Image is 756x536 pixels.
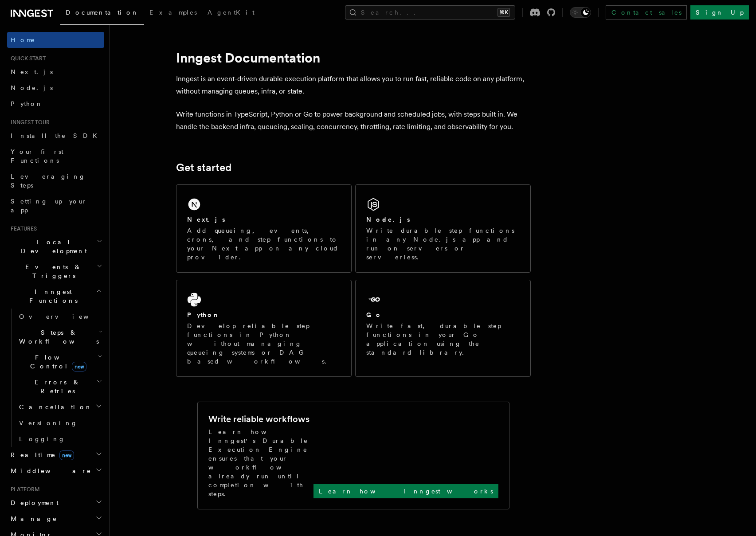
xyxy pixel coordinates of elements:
span: Platform [7,486,40,493]
a: Versioning [16,415,104,431]
p: Develop reliable step functions in Python without managing queueing systems or DAG based workflows. [187,321,341,366]
button: Inngest Functions [7,284,104,309]
p: Learn how Inngest's Durable Execution Engine ensures that your workflow already run until complet... [208,427,313,498]
div: Inngest Functions [7,309,104,447]
button: Steps & Workflows [16,325,104,349]
button: Cancellation [16,399,104,415]
span: Features [7,225,37,232]
span: Middleware [7,466,91,475]
button: Search...⌘K [345,5,515,20]
button: Realtimenew [7,447,104,463]
button: Toggle dark mode [570,7,591,18]
p: Learn how Inngest works [319,487,493,496]
a: Node.jsWrite durable step functions in any Node.js app and run on servers or serverless. [355,184,531,273]
a: Contact sales [606,5,687,20]
p: Write functions in TypeScript, Python or Go to power background and scheduled jobs, with steps bu... [176,108,531,133]
span: Leveraging Steps [11,173,86,189]
span: Versioning [19,419,78,426]
a: Leveraging Steps [7,168,104,193]
span: new [59,450,74,460]
span: new [72,362,86,372]
a: Home [7,32,104,48]
p: Add queueing, events, crons, and step functions to your Next app on any cloud provider. [187,226,341,262]
span: AgentKit [208,9,255,16]
a: Overview [16,309,104,325]
span: Install the SDK [11,132,102,139]
span: Events & Triggers [7,262,97,280]
span: Quick start [7,55,46,62]
h2: Node.js [366,215,410,224]
a: Setting up your app [7,193,104,218]
span: Node.js [11,84,53,91]
button: Middleware [7,463,104,479]
h2: Write reliable workflows [208,413,309,425]
span: Examples [149,9,197,16]
a: PythonDevelop reliable step functions in Python without managing queueing systems or DAG based wo... [176,280,352,377]
h1: Inngest Documentation [176,50,531,66]
span: Logging [19,435,65,442]
a: GoWrite fast, durable step functions in your Go application using the standard library. [355,280,531,377]
span: Deployment [7,498,59,507]
h2: Next.js [187,215,225,224]
span: Documentation [66,9,139,16]
a: Python [7,96,104,112]
span: Home [11,35,35,44]
button: Local Development [7,234,104,259]
span: Next.js [11,68,53,75]
a: Install the SDK [7,128,104,144]
a: Logging [16,431,104,447]
a: Node.js [7,80,104,96]
a: Learn how Inngest works [313,484,498,498]
span: Your first Functions [11,148,63,164]
button: Manage [7,511,104,527]
kbd: ⌘K [497,8,510,17]
h2: Python [187,310,220,319]
button: Events & Triggers [7,259,104,284]
span: Setting up your app [11,198,87,214]
span: Cancellation [16,403,92,411]
a: Next.jsAdd queueing, events, crons, and step functions to your Next app on any cloud provider. [176,184,352,273]
a: Documentation [60,3,144,25]
a: Your first Functions [7,144,104,168]
span: Realtime [7,450,74,459]
p: Write fast, durable step functions in your Go application using the standard library. [366,321,520,357]
h2: Go [366,310,382,319]
p: Inngest is an event-driven durable execution platform that allows you to run fast, reliable code ... [176,73,531,98]
span: Python [11,100,43,107]
button: Deployment [7,495,104,511]
p: Write durable step functions in any Node.js app and run on servers or serverless. [366,226,520,262]
span: Flow Control [16,353,98,371]
span: Inngest Functions [7,287,96,305]
a: AgentKit [202,3,260,24]
a: Get started [176,161,231,174]
span: Inngest tour [7,119,50,126]
span: Overview [19,313,110,320]
span: Local Development [7,238,97,255]
a: Sign Up [690,5,749,20]
span: Manage [7,514,57,523]
span: Steps & Workflows [16,328,99,346]
a: Next.js [7,64,104,80]
span: Errors & Retries [16,378,96,395]
button: Errors & Retries [16,374,104,399]
a: Examples [144,3,202,24]
button: Flow Controlnew [16,349,104,374]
